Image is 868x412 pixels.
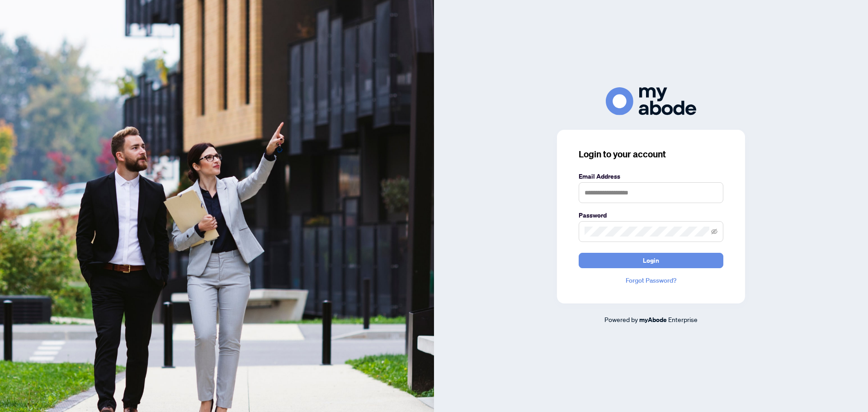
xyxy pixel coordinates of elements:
[606,87,696,115] img: ma-logo
[579,171,723,181] label: Email Address
[579,210,723,220] label: Password
[579,275,723,285] a: Forgot Password?
[639,315,667,325] a: myAbode
[643,253,659,268] span: Login
[711,228,717,235] span: eye-invisible
[579,253,723,268] button: Login
[579,148,723,161] h3: Login to your account
[668,315,698,323] span: Enterprise
[604,315,638,323] span: Powered by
